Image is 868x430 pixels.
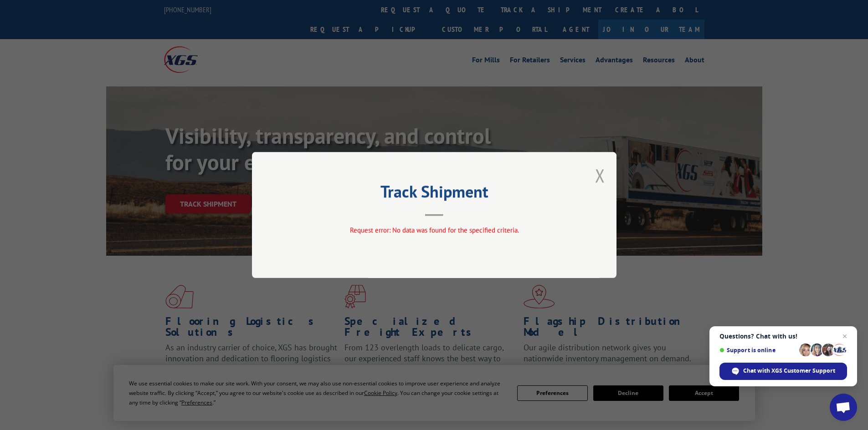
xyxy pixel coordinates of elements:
[743,367,835,375] span: Chat with XGS Customer Support
[719,363,847,380] span: Chat with XGS Customer Support
[349,226,519,234] span: Request error: No data was found for the specified criteria.
[719,347,796,354] span: Support is online
[595,163,605,187] button: Close modal
[830,394,857,421] a: Open chat
[298,185,571,202] h2: Track Shipment
[719,333,847,340] span: Questions? Chat with us!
